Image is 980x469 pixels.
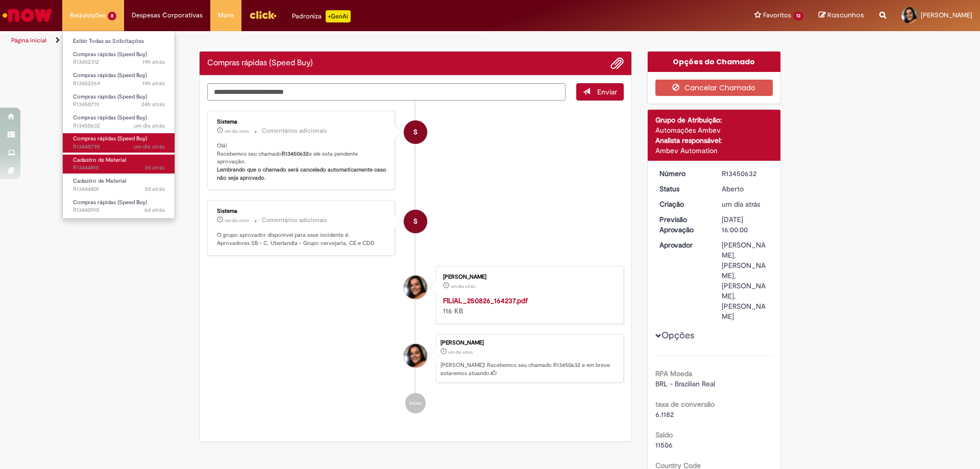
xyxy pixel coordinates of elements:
[73,101,165,109] span: R13450719
[440,361,618,377] p: [PERSON_NAME]! Recebemos seu chamado R13450632 e em breve estaremos atuando.
[451,283,475,289] span: um dia atrás
[207,59,313,68] h2: Compras rápidas (Speed Buy) Histórico de tíquete
[576,83,624,101] button: Enviar
[655,80,773,96] button: Cancelar Chamado
[655,400,715,409] b: taxa de conversão
[73,122,165,130] span: R13450632
[73,71,147,79] span: Compras rápidas (Speed Buy)
[217,119,387,125] div: Sistema
[655,135,773,145] div: Analista responsável:
[652,199,715,209] dt: Criação
[819,11,864,20] a: Rascunhos
[793,12,803,20] span: 13
[610,57,624,70] button: Adicionar anexos
[207,83,566,101] textarea: Digite sua mensagem aqui...
[655,369,692,378] b: RPA Moeda
[73,164,165,172] span: R13444815
[655,430,673,439] b: Saldo
[217,142,387,182] p: Olá! Recebemos seu chamado e ele esta pendente aprovação.
[73,80,165,88] span: R13452269
[73,114,147,121] span: Compras rápidas (Speed Buy)
[326,10,351,22] p: +GenAi
[63,155,175,174] a: Aberto R13444815 : Cadastro de Material
[73,156,126,164] span: Cadastro de Material
[722,214,769,235] div: [DATE] 16:00:00
[597,87,617,96] span: Enviar
[218,10,234,20] span: More
[763,10,791,20] span: Favoritos
[443,295,613,316] div: 116 KB
[225,217,249,224] time: 27/08/2025 07:44:53
[282,150,309,158] b: R13450632
[652,240,715,250] dt: Aprovador
[655,125,773,135] div: Automações Ambev
[655,440,673,450] span: 11506
[217,166,388,182] b: Lembrando que o chamado será cancelado automaticamente caso não seja aprovado.
[448,349,473,355] time: 27/08/2025 07:44:45
[655,379,715,388] span: BRL - Brazilian Real
[108,12,116,20] span: 8
[63,36,175,47] a: Exibir Todas as Solicitações
[142,80,165,87] time: 27/08/2025 12:45:51
[73,177,126,185] span: Cadastro de Material
[63,133,175,152] a: Aberto R13448795 : Compras rápidas (Speed Buy)
[262,127,327,135] small: Comentários adicionais
[134,122,165,130] span: um dia atrás
[655,410,674,419] span: 6.1182
[144,206,165,214] time: 22/08/2025 16:46:23
[63,91,175,110] a: Aberto R13450719 : Compras rápidas (Speed Buy)
[63,112,175,131] a: Aberto R13450632 : Compras rápidas (Speed Buy)
[249,7,277,22] img: click_logo_yellow_360x200.png
[132,10,203,20] span: Despesas Corporativas
[1,5,54,26] img: ServiceNow
[73,93,147,101] span: Compras rápidas (Speed Buy)
[225,128,249,134] time: 27/08/2025 07:44:57
[292,10,351,22] div: Padroniza
[73,135,147,142] span: Compras rápidas (Speed Buy)
[63,49,175,68] a: Aberto R13452312 : Compras rápidas (Speed Buy)
[73,185,165,193] span: R13444801
[73,51,147,58] span: Compras rápidas (Speed Buy)
[921,11,972,19] span: [PERSON_NAME]
[207,334,624,383] li: Ariane Piccolo Gussi
[141,101,165,108] time: 27/08/2025 08:25:27
[217,231,387,247] p: O grupo aprovador disponível para esse incidente é: Aprovadores SB - C. Uberlandia - Grupo cervej...
[73,143,165,151] span: R13448795
[722,184,769,194] div: Aberto
[451,283,475,289] time: 27/08/2025 07:44:35
[262,216,327,225] small: Comentários adicionais
[141,101,165,108] span: 24h atrás
[63,176,175,194] a: Aberto R13444801 : Cadastro de Material
[655,145,773,156] div: Ambev Automation
[722,200,760,209] time: 27/08/2025 07:44:45
[404,276,427,299] div: Ariane Piccolo Gussi
[722,199,769,209] div: 27/08/2025 07:44:45
[63,70,175,89] a: Aberto R13452269 : Compras rápidas (Speed Buy)
[443,296,528,305] a: FILIAL_250826_164237.pdf
[62,31,175,219] ul: Requisições
[652,168,715,179] dt: Número
[404,210,427,233] div: System
[142,58,165,66] span: 19h atrás
[652,214,715,235] dt: Previsão Aprovação
[404,344,427,367] div: Ariane Piccolo Gussi
[413,120,418,144] span: S
[722,240,769,322] div: [PERSON_NAME], [PERSON_NAME], [PERSON_NAME], [PERSON_NAME]
[648,52,781,72] div: Opções do Chamado
[655,115,773,125] div: Grupo de Atribuição:
[225,128,249,134] span: um dia atrás
[404,120,427,144] div: System
[440,340,618,346] div: [PERSON_NAME]
[142,80,165,87] span: 19h atrás
[413,209,418,234] span: S
[8,31,646,50] ul: Trilhas de página
[134,143,165,151] span: um dia atrás
[144,164,165,171] span: 3d atrás
[70,10,106,20] span: Requisições
[652,184,715,194] dt: Status
[722,200,760,209] span: um dia atrás
[144,185,165,193] span: 3d atrás
[73,199,147,206] span: Compras rápidas (Speed Buy)
[448,349,473,355] span: um dia atrás
[827,10,864,20] span: Rascunhos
